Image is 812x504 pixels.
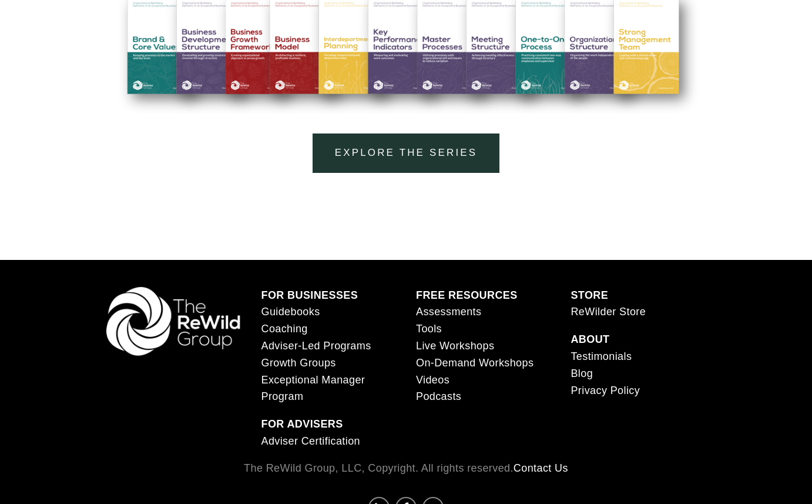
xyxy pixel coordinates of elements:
[261,418,343,430] strong: FOR ADVISERS
[571,331,609,348] a: ABOUT
[261,433,360,450] a: Adviser Certification
[571,289,608,301] strong: STORE
[416,289,518,301] strong: FREE RESOURCES
[571,303,646,321] a: ReWilder Store
[571,333,609,345] strong: ABOUT
[261,416,343,433] a: FOR ADVISERS
[261,287,358,304] a: FOR BUSINESSES
[571,287,608,304] a: STORE
[261,355,336,372] a: Growth Groups
[416,287,518,304] a: FREE RESOURCES
[261,374,365,403] span: Exceptional Manager Program
[106,460,706,477] p: The ReWild Group, LLC, Copyright. All rights reserved.
[416,355,533,372] a: On-Demand Workshops
[514,460,568,477] a: Contact Us
[313,133,499,173] a: Explore the series
[571,382,640,399] a: Privacy Policy
[261,357,336,369] span: Growth Groups
[261,372,396,406] a: Exceptional Manager Program
[416,388,461,405] a: Podcasts
[261,338,371,355] a: Adviser-Led Programs
[261,321,308,338] a: Coaching
[416,338,494,355] a: Live Workshops
[261,303,320,321] a: Guidebooks
[416,303,481,321] a: Assessments
[261,289,358,301] strong: FOR BUSINESSES
[571,348,632,365] a: Testimonials
[416,372,449,389] a: Videos
[571,365,593,382] a: Blog
[416,321,442,338] a: Tools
